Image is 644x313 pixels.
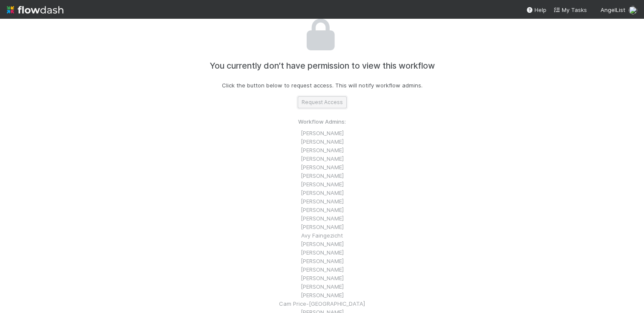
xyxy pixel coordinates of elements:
[553,6,587,13] span: My Tasks
[279,248,365,257] li: [PERSON_NAME]
[279,299,365,308] li: Cam Price-[GEOGRAPHIC_DATA]
[279,129,365,137] li: [PERSON_NAME]
[279,163,365,171] li: [PERSON_NAME]
[279,154,365,163] li: [PERSON_NAME]
[279,291,365,299] li: [PERSON_NAME]
[7,3,63,17] img: logo-inverted-e16ddd16eac7371096b0.svg
[279,265,365,274] li: [PERSON_NAME]
[298,96,347,108] button: Request Access
[279,146,365,154] li: [PERSON_NAME]
[279,231,365,240] li: Avy Faingezicht
[279,188,365,197] li: [PERSON_NAME]
[629,6,637,14] img: avatar_6cb813a7-f212-4ca3-9382-463c76e0b247.png
[279,223,365,231] li: [PERSON_NAME]
[279,119,365,125] h6: Workflow Admins:
[222,81,423,90] p: Click the button below to request access. This will notify workflow admins.
[279,274,365,282] li: [PERSON_NAME]
[279,257,365,265] li: [PERSON_NAME]
[279,171,365,180] li: [PERSON_NAME]
[279,206,365,214] li: [PERSON_NAME]
[553,6,587,14] a: My Tasks
[279,180,365,188] li: [PERSON_NAME]
[279,240,365,248] li: [PERSON_NAME]
[279,197,365,206] li: [PERSON_NAME]
[279,282,365,291] li: [PERSON_NAME]
[279,137,365,146] li: [PERSON_NAME]
[601,6,625,13] span: AngelList
[526,6,546,14] div: Help
[279,214,365,223] li: [PERSON_NAME]
[210,61,435,71] h4: You currently don’t have permission to view this workflow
